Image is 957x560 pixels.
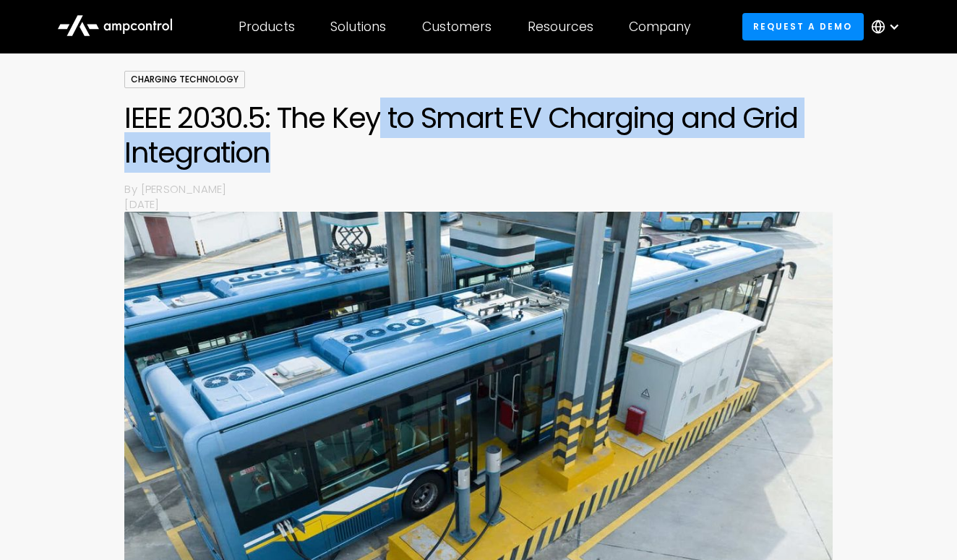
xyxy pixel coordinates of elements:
div: Company [629,19,691,35]
div: Customers [422,19,492,35]
div: Resources [528,19,593,35]
p: [PERSON_NAME] [141,181,833,197]
div: Products [239,19,295,35]
div: Charging Technology [124,71,245,88]
p: [DATE] [124,197,832,212]
div: Solutions [330,19,386,35]
p: By [124,181,140,197]
a: Request a demo [742,13,864,40]
h1: IEEE 2030.5: The Key to Smart EV Charging and Grid Integration [124,100,832,170]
